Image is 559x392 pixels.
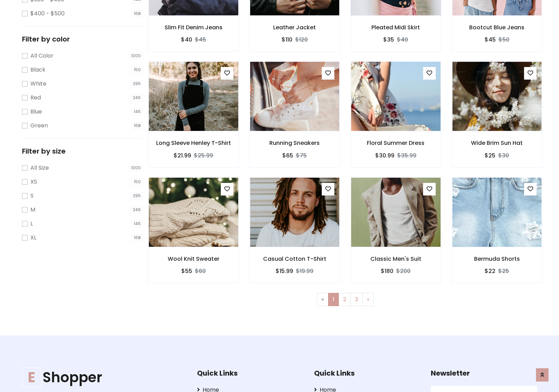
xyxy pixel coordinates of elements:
del: $30 [498,151,509,160]
h6: Bermuda Shorts [452,256,542,262]
label: White [30,80,46,88]
label: XL [30,234,36,242]
label: Green [30,121,48,130]
h6: Bootcut Blue Jeans [452,24,542,31]
label: L [30,220,33,228]
span: 1000 [129,52,143,59]
span: » [367,295,369,303]
h6: $110 [282,36,292,43]
span: 150 [132,178,143,185]
a: EShopper [22,369,175,386]
h6: $22 [485,268,495,274]
h6: $35 [383,36,394,43]
del: $35.99 [397,151,416,160]
h6: Wool Knit Sweater [148,256,239,262]
h6: $15.99 [276,268,293,274]
del: $45 [195,36,206,44]
h6: Slim Fit Denim Jeans [148,24,239,31]
h6: Classic Men's Suit [351,256,441,262]
h6: $25 [485,152,495,159]
span: 1000 [129,164,143,171]
h6: $21.99 [174,152,191,159]
h6: Floral Summer Dress [351,140,441,146]
h5: Filter by size [22,147,143,155]
a: 2 [339,293,351,306]
a: 1 [328,293,339,306]
del: $200 [396,267,411,275]
h5: Quick Links [314,369,420,377]
del: $40 [397,36,408,44]
h6: $30.99 [375,152,394,159]
del: $50 [499,36,509,44]
span: 246 [131,206,143,213]
label: S [30,192,34,200]
label: Red [30,94,41,102]
span: 295 [131,80,143,87]
span: 168 [132,10,143,17]
span: 168 [132,234,143,241]
span: 150 [132,66,143,73]
label: Blue [30,108,42,116]
h1: Shopper [22,369,175,386]
h5: Filter by color [22,35,143,43]
h6: $55 [181,268,192,274]
a: 3 [350,293,363,306]
span: 295 [131,192,143,199]
h6: Long Sleeve Henley T-Shirt [148,140,239,146]
h6: Running Sneakers [250,140,340,146]
h5: Newsletter [431,369,537,377]
del: $25.99 [194,151,213,160]
del: $19.99 [296,267,313,275]
label: All Size [30,164,49,172]
h6: Casual Cotton T-Shirt [250,256,340,262]
label: Black [30,66,45,74]
label: M [30,206,35,214]
h6: $65 [282,152,293,159]
a: Next [362,293,374,306]
h5: Quick Links [197,369,303,377]
nav: Page navigation [153,293,537,306]
h6: $180 [381,268,393,274]
del: $75 [296,151,307,160]
label: XS [30,178,37,186]
span: 145 [132,220,143,227]
h6: $40 [181,36,192,43]
del: $120 [295,36,308,44]
h6: Leather Jacket [250,24,340,31]
h6: Pleated Midi Skirt [351,24,441,31]
span: 246 [131,94,143,101]
span: 145 [132,108,143,115]
h6: Wide Brim Sun Hat [452,140,542,146]
del: $60 [195,267,206,275]
label: $400 - $500 [30,9,65,18]
h6: $45 [485,36,496,43]
span: 168 [132,122,143,129]
del: $25 [498,267,509,275]
label: All Color [30,52,53,60]
span: E [22,367,41,387]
